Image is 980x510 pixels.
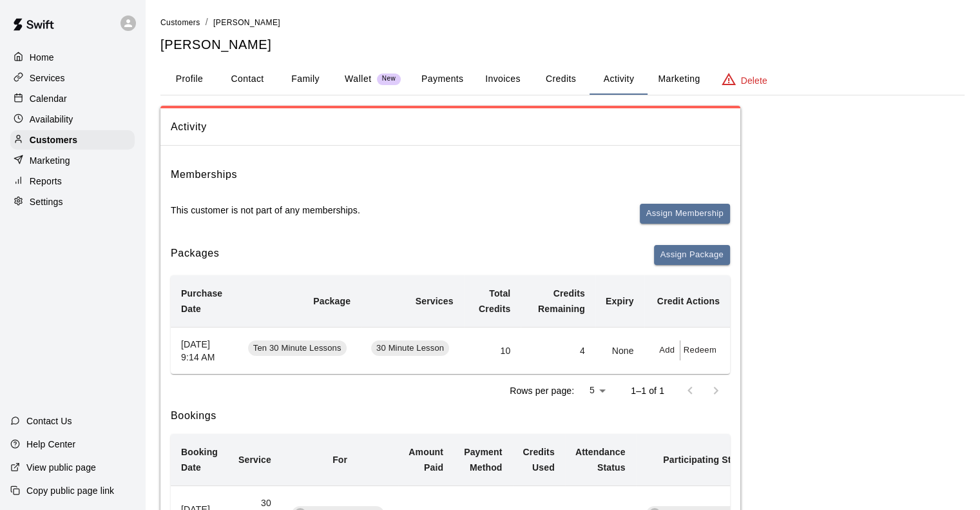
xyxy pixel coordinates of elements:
[30,154,70,167] p: Marketing
[10,89,135,108] a: Calendar
[474,64,532,95] button: Invoices
[523,447,555,473] b: Credits Used
[510,384,574,397] p: Rows per page:
[26,438,75,451] p: Help Center
[26,461,96,474] p: View public page
[171,119,730,135] span: Activity
[575,447,626,473] b: Attendance Status
[26,484,114,497] p: Copy public page link
[10,110,135,129] a: Availability
[411,64,474,95] button: Payments
[538,288,585,314] b: Credits Remaining
[464,447,502,473] b: Payment Method
[10,172,135,191] a: Reports
[663,455,742,465] b: Participating Staff
[218,64,276,95] button: Contact
[30,113,73,126] p: Availability
[171,166,237,183] h6: Memberships
[248,344,351,355] a: Ten 30 Minute Lessons
[479,288,510,314] b: Total Credits
[648,64,710,95] button: Marketing
[30,175,62,188] p: Reports
[160,64,965,95] div: basic tabs example
[160,15,965,30] nav: breadcrumb
[464,327,521,374] td: 10
[213,18,280,27] span: [PERSON_NAME]
[657,296,720,306] b: Credit Actions
[160,17,200,27] a: Customers
[171,327,238,374] th: [DATE] 9:14 AM
[631,384,664,397] p: 1–1 of 1
[276,64,334,95] button: Family
[30,72,65,84] p: Services
[10,130,135,150] a: Customers
[171,245,219,265] h6: Packages
[416,296,454,306] b: Services
[741,74,767,87] p: Delete
[532,64,590,95] button: Credits
[181,288,222,314] b: Purchase Date
[332,455,347,465] b: For
[30,92,67,105] p: Calendar
[10,192,135,211] a: Settings
[10,48,135,67] a: Home
[371,342,449,355] span: 30 Minute Lesson
[10,68,135,88] a: Services
[655,340,680,360] button: Add
[10,151,135,170] a: Marketing
[521,327,595,374] td: 4
[590,64,648,95] button: Activity
[640,204,730,224] button: Assign Membership
[30,195,63,208] p: Settings
[160,64,218,95] button: Profile
[171,407,730,424] h6: Bookings
[595,327,644,374] td: None
[238,455,271,465] b: Service
[30,133,77,146] p: Customers
[26,415,72,427] p: Contact Us
[345,72,372,86] p: Wallet
[680,340,720,360] button: Redeem
[606,296,634,306] b: Expiry
[171,204,360,217] p: This customer is not part of any memberships.
[248,342,347,355] span: Ten 30 Minute Lessons
[160,18,200,27] span: Customers
[408,447,443,473] b: Amount Paid
[160,36,965,54] h5: [PERSON_NAME]
[579,381,610,400] div: 5
[171,275,730,374] table: simple table
[181,447,218,473] b: Booking Date
[377,75,401,83] span: New
[654,245,730,265] button: Assign Package
[313,296,351,306] b: Package
[206,15,208,29] li: /
[30,51,54,64] p: Home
